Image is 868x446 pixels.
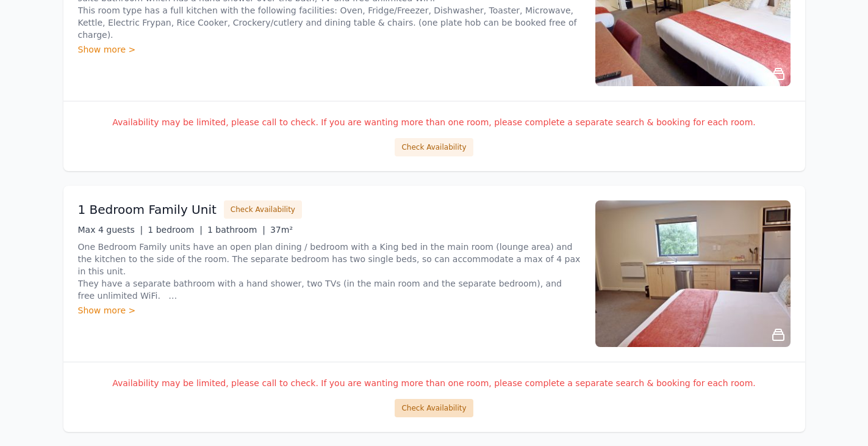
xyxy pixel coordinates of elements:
[78,116,791,128] p: Availability may be limited, please call to check. If you are wanting more than one room, please ...
[78,377,791,389] p: Availability may be limited, please call to check. If you are wanting more than one room, please ...
[395,399,473,417] button: Check Availability
[395,138,473,156] button: Check Availability
[78,225,143,235] span: Max 4 guests |
[148,225,203,235] span: 1 bedroom |
[78,304,581,316] div: Show more >
[78,201,217,218] h3: 1 Bedroom Family Unit
[78,241,581,302] p: One Bedroom Family units have an open plan dining / bedroom with a King bed in the main room (lou...
[224,200,302,219] button: Check Availability
[207,225,265,235] span: 1 bathroom |
[270,225,293,235] span: 37m²
[78,43,581,56] div: Show more >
